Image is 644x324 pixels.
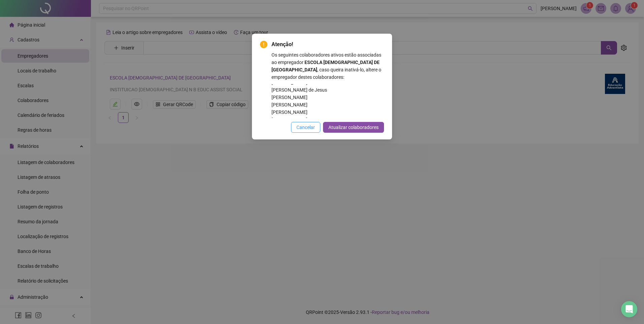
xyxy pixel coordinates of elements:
button: Atualizar colaboradores [323,122,384,133]
span: exclamation-circle [260,41,267,48]
span: ESCOLA [DEMOGRAPHIC_DATA] DE [GEOGRAPHIC_DATA] [271,60,380,72]
span: Cancelar [296,124,315,131]
div: Os seguintes colaboradores ativos estão associadas ao empregador , caso queira inativá-lo, altere... [271,51,384,118]
div: [PERSON_NAME] [271,101,384,108]
span: Atenção! [271,41,293,47]
div: [PERSON_NAME] [271,108,384,116]
span: Atualizar colaboradores [328,124,379,131]
button: Cancelar [291,122,320,133]
div: [PERSON_NAME] [271,116,384,123]
div: [PERSON_NAME] de Jesus [271,86,384,94]
div: [PERSON_NAME] [271,94,384,101]
div: Open Intercom Messenger [621,301,637,317]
